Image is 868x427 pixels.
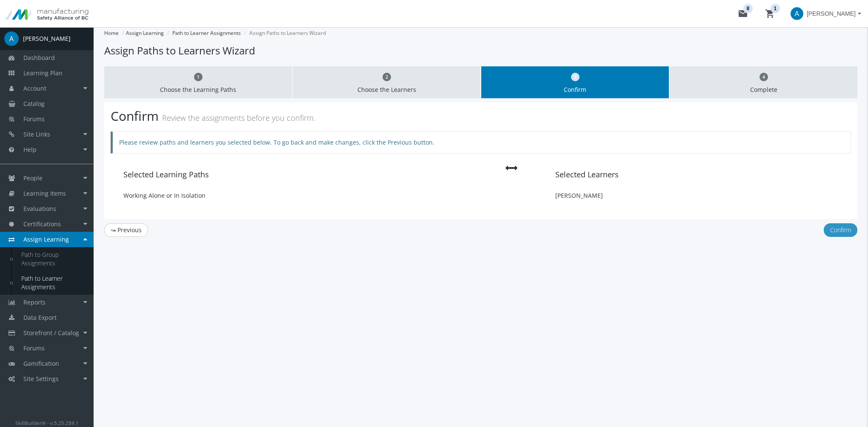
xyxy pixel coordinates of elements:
p: Confirm [488,85,662,94]
small: SkillBuilder® - v.5.25.259.1 [15,419,79,426]
p: 1 [194,73,203,81]
span: [PERSON_NAME] [807,6,856,21]
p: Choose the Learners [299,85,474,94]
a: Path to Learner Assignments [13,271,94,295]
span: Assign Learning [23,235,69,243]
div: [PERSON_NAME] [23,34,71,43]
span: Review the assignments before you confirm. [162,113,315,123]
span: Please review paths and learners you selected below. To go back and make changes, click the Previ... [119,138,434,146]
h4: Selected Learners [555,171,838,179]
span: People [23,174,43,182]
span: Catalog [23,100,45,108]
p: Complete [676,85,851,94]
span: Reports [23,298,46,306]
span: Site Links [23,130,50,138]
mat-icon: mail [738,9,748,19]
span: A [4,31,19,46]
span: Gamification [23,359,59,367]
span: Data Export [23,313,57,322]
span: Account [23,84,46,92]
span: Help [23,145,37,154]
span: Storefront / Catalog [23,329,79,337]
span: Learning Plan [23,69,63,77]
mat-icon: shopping_cart [765,9,775,19]
a: Path to Learner Assignments [172,29,241,37]
span: Assign Paths to Learners Wizard [104,43,255,57]
span: Learning Items [23,189,66,197]
span: Certifications [23,220,61,228]
span: Forums [23,115,45,123]
span: A [791,7,803,20]
a: Path to Group Assignments [13,247,94,271]
h4: Selected Learning Paths [123,171,468,179]
span: Confirm [111,107,159,125]
p: 3 [571,73,580,81]
button: Confirm [824,223,857,237]
span: Forums [23,344,45,352]
span: Evaluations [23,205,56,213]
li: [PERSON_NAME] [549,187,845,204]
li: Working Alone or In Isolation [117,187,474,204]
a: ↝ Previous [104,223,148,237]
p: Choose the Learning Paths [111,85,286,94]
span: Site Settings [23,375,59,383]
span: Assign Paths to Learners Wizard [249,29,326,37]
a: Assign Learning [126,29,164,37]
a: Home [104,29,119,37]
span: Dashboard [23,54,55,62]
p: 4 [759,73,768,81]
p: 2 [383,73,391,81]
